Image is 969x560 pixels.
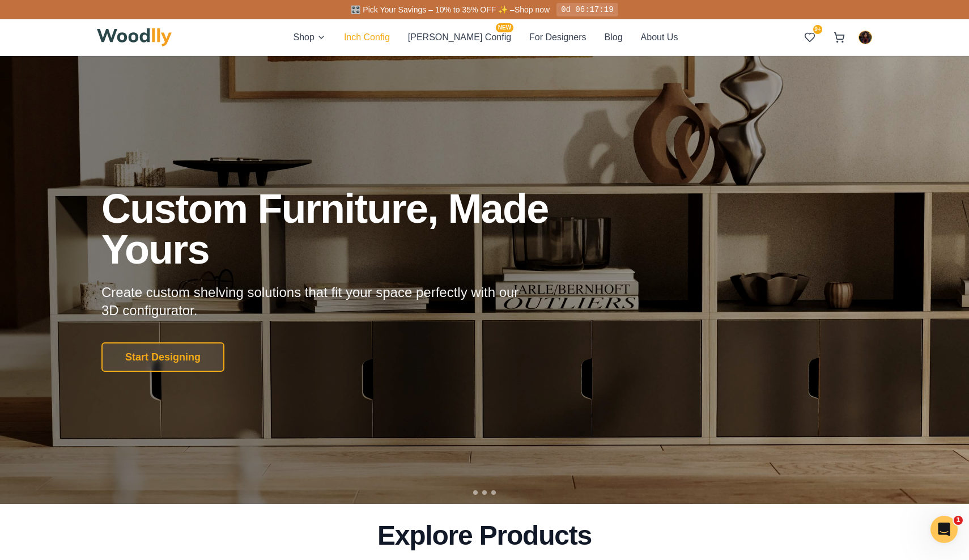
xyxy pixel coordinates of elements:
[101,522,868,549] h2: Explore Products
[101,188,609,270] h1: Custom Furniture, Made Yours
[351,5,514,14] span: 🎛️ Pick Your Savings – 10% to 35% OFF ✨ –
[515,5,550,14] a: Shop now
[496,23,513,32] span: NEW
[930,516,958,543] iframe: Intercom live chat
[556,3,618,16] div: 0d 06:17:19
[800,27,820,48] button: 9+
[294,30,326,45] button: Shop
[97,28,172,46] img: Woodlly
[954,516,963,525] span: 1
[408,30,511,45] button: [PERSON_NAME] ConfigNEW
[101,283,537,320] p: Create custom shelving solutions that fit your space perfectly with our 3D configurator.
[529,30,586,45] button: For Designers
[344,30,390,45] button: Inch Config
[641,30,678,45] button: About Us
[101,342,224,372] button: Start Designing
[858,31,872,44] button: Negin
[859,31,872,44] img: Negin
[813,25,822,34] span: 9+
[605,30,623,45] button: Blog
